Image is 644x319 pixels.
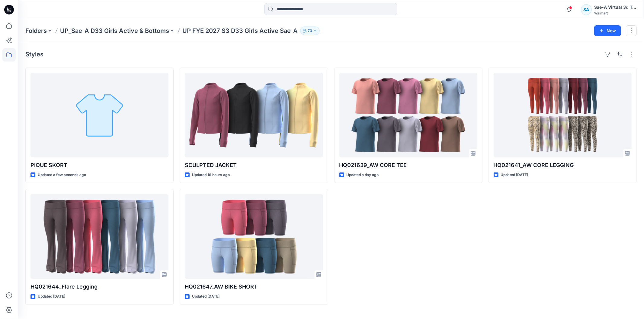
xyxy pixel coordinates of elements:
div: SA [581,4,592,15]
p: HQ021639_AW CORE TEE [339,161,477,169]
p: UP FYE 2027 S3 D33 Girls Active Sae-A [182,27,298,35]
h4: Styles [25,51,43,58]
button: New [594,25,621,36]
p: PIQUE SKORT [30,161,168,169]
a: HQ021639_AW CORE TEE [339,73,477,157]
p: Updated a day ago [347,172,379,178]
p: HQ021641_AW CORE LEGGING [494,161,632,169]
div: Walmart [594,11,636,15]
a: HQ021647_AW BIKE SHORT [185,194,323,279]
div: Sae-A Virtual 3d Team [594,4,636,11]
a: SCULPTED JACKET [185,73,323,157]
a: HQ021644_Flare Legging [30,194,168,279]
p: 73 [308,27,312,34]
p: Updated 16 hours ago [192,172,230,178]
a: Folders [25,27,47,35]
p: Updated [DATE] [38,293,65,300]
p: Updated a few seconds ago [38,172,86,178]
a: UP_Sae-A D33 Girls Active & Bottoms [60,27,169,35]
p: SCULPTED JACKET [185,161,323,169]
button: 73 [300,27,320,35]
p: Updated [DATE] [192,293,219,300]
p: Updated [DATE] [501,172,528,178]
p: HQ021647_AW BIKE SHORT [185,283,323,291]
a: HQ021641_AW CORE LEGGING [494,73,632,157]
a: PIQUE SKORT [30,73,168,157]
p: HQ021644_Flare Legging [30,283,168,291]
